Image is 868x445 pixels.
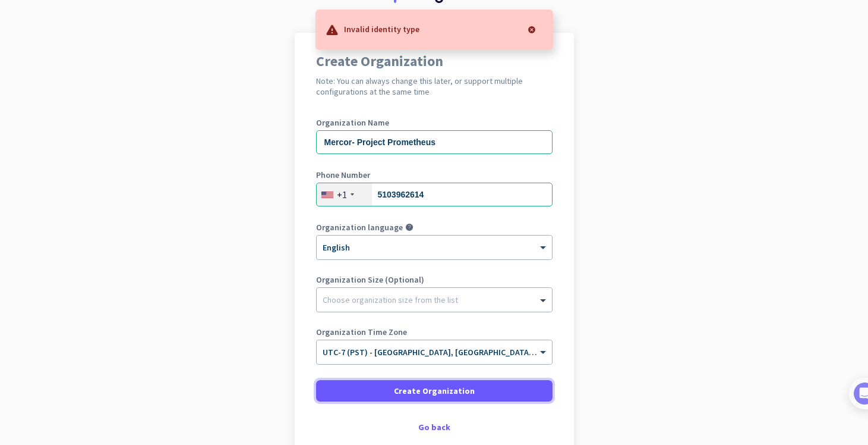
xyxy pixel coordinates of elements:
input: 201-555-0123 [316,183,553,206]
h1: Create Organization [316,54,553,68]
i: help [405,223,414,231]
div: Go back [316,423,553,431]
h2: Note: You can always change this later, or support multiple configurations at the same time [316,76,553,97]
label: Phone Number [316,171,553,179]
button: Create Organization [316,380,553,402]
label: Organization Size (Optional) [316,275,553,284]
input: What is the name of your organization? [316,130,553,154]
label: Organization Name [316,118,553,127]
span: Create Organization [394,385,475,397]
div: +1 [337,189,347,200]
label: Organization Time Zone [316,328,553,336]
label: Organization language [316,223,403,231]
p: Invalid identity type [344,23,419,35]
